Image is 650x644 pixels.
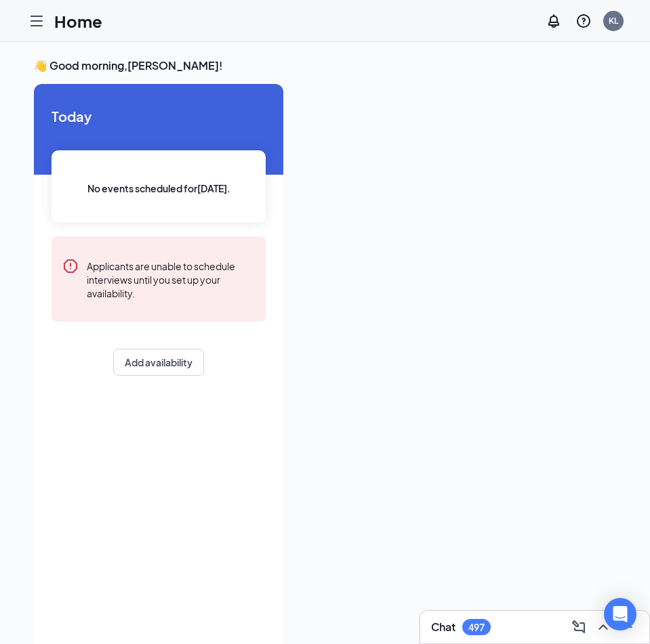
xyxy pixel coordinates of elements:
[54,9,102,33] h1: Home
[431,620,455,635] h3: Chat
[468,622,485,633] div: 497
[62,258,79,274] svg: Error
[546,13,562,29] svg: Notifications
[52,106,266,127] span: Today
[609,15,618,26] div: KL
[571,619,587,635] svg: ComposeMessage
[575,13,592,29] svg: QuestionInfo
[604,598,636,630] div: Open Intercom Messenger
[87,258,255,300] div: Applicants are unable to schedule interviews until you set up your availability.
[592,616,614,638] button: ChevronUp
[113,349,204,376] button: Add availability
[28,13,45,29] svg: Hamburger
[34,58,616,73] h3: 👋 Good morning, [PERSON_NAME] !
[87,181,230,196] span: No events scheduled for [DATE] .
[595,619,611,635] svg: ChevronUp
[568,616,590,638] button: ComposeMessage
